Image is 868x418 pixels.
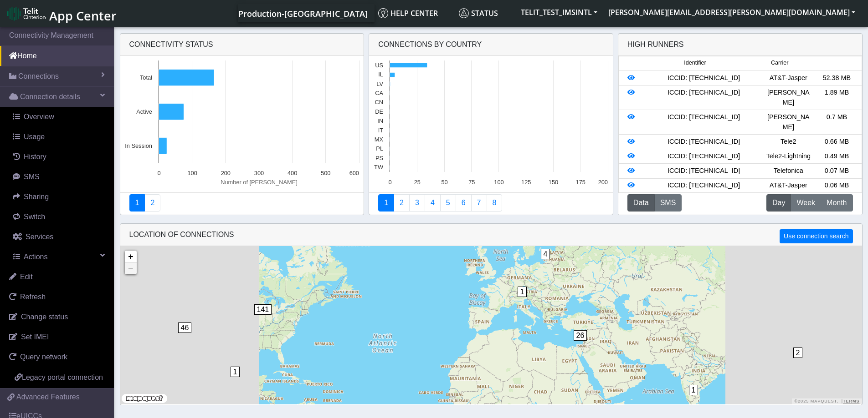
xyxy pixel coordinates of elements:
span: Day [772,197,785,208]
div: 0.07 MB [812,166,861,176]
span: Status [459,8,498,18]
div: AT&T-Jasper [764,73,812,83]
div: Tele2 [764,137,812,147]
div: 0.7 MB [812,112,861,132]
div: 1 [518,287,527,314]
span: Help center [378,8,438,18]
text: 200 [598,179,608,186]
div: Connections By Country [369,34,613,56]
nav: Summary paging [378,194,604,212]
div: 1 [231,367,240,394]
div: ©2025 MapQuest, | [792,398,862,404]
text: LV [376,81,383,87]
span: Actions [24,253,47,261]
text: IL [378,71,383,78]
span: Overview [24,113,54,121]
div: Tele2-Lightning [764,151,812,161]
text: Total [139,74,152,81]
a: SMS [4,167,114,187]
text: DE [375,108,383,115]
button: TELIT_TEST_IMSINTL [515,4,603,20]
text: IT [378,127,384,134]
text: 150 [549,179,558,186]
div: Telefonica [764,166,812,176]
text: 300 [254,170,263,176]
span: 46 [178,322,192,333]
span: Connection details [20,91,80,102]
text: MX [375,136,384,143]
img: logo-telit-cinterion-gw-new.png [7,6,46,21]
span: Advanced Features [16,392,80,403]
span: Usage [24,133,45,141]
a: Usage per Country [409,194,425,212]
a: Usage by Carrier [440,194,456,212]
span: Legacy portal connection [22,373,103,381]
text: IN [377,117,383,124]
span: Refresh [20,293,46,301]
text: In Session [125,142,152,149]
span: Production-[GEOGRAPHIC_DATA] [238,8,368,19]
span: Set IMEI [21,333,49,341]
button: Day [766,194,791,212]
a: History [4,147,114,167]
div: Connectivity status [120,34,364,56]
text: US [375,62,383,69]
text: 125 [521,179,531,186]
button: Use connection search [780,229,853,243]
a: Zero Session [471,194,487,212]
a: Status [455,4,515,22]
span: Edit [20,273,33,281]
a: Deployment status [144,194,160,212]
text: 400 [287,170,297,176]
span: Identifier [684,59,706,67]
text: Active [136,108,152,115]
div: 0.66 MB [812,137,861,147]
span: 26 [574,330,587,341]
span: Week [796,197,815,208]
text: 0 [389,179,392,186]
text: 75 [468,179,475,186]
div: ICCID: [TECHNICAL_ID] [643,73,764,83]
a: Help center [375,4,455,22]
div: ICCID: [TECHNICAL_ID] [643,181,764,191]
text: CA [375,90,383,96]
div: ICCID: [TECHNICAL_ID] [643,137,764,147]
a: Actions [4,247,114,267]
text: 100 [187,170,197,176]
a: Zoom out [125,262,137,274]
a: Sharing [4,187,114,207]
text: PL [376,145,384,152]
a: Services [4,227,114,247]
text: 600 [349,170,359,176]
span: 141 [254,304,272,315]
span: Services [26,233,53,241]
span: Change status [21,313,68,321]
div: ICCID: [TECHNICAL_ID] [643,88,764,107]
a: Connectivity status [129,194,145,212]
nav: Summary paging [129,194,355,212]
div: ICCID: [TECHNICAL_ID] [643,112,764,132]
text: PS [375,155,383,161]
div: LOCATION OF CONNECTIONS [120,224,862,246]
a: Not Connected for 30 days [487,194,503,212]
text: 25 [414,179,421,186]
text: CN [375,99,383,106]
a: Usage [4,127,114,147]
text: 200 [221,170,230,176]
span: Sharing [24,193,49,201]
div: High Runners [627,39,684,50]
div: [PERSON_NAME] [764,112,812,132]
div: 0.06 MB [812,181,861,191]
text: TW [374,164,384,171]
img: status.svg [459,8,469,18]
a: Switch [4,207,114,227]
div: 1 [689,385,698,412]
a: Connections By Carrier [425,194,441,212]
div: 1.89 MB [812,88,861,107]
span: App Center [49,7,117,24]
button: [PERSON_NAME][EMAIL_ADDRESS][PERSON_NAME][DOMAIN_NAME] [603,4,861,20]
span: 1 [689,385,699,395]
span: Switch [24,213,45,221]
span: Connections [18,71,59,82]
text: 175 [576,179,586,186]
